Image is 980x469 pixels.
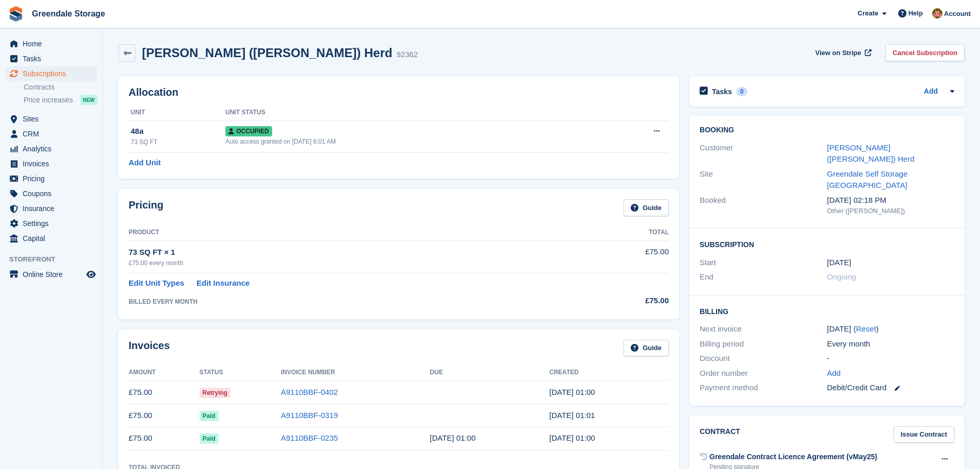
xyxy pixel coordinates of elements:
[131,126,225,137] div: 48a
[700,195,827,216] div: Booked
[24,82,97,92] a: Contracts
[709,451,877,462] div: Greendale Contract Licence Agreement (vMay25)
[129,105,225,121] th: Unit
[430,364,549,381] th: Due
[129,340,170,357] h2: Invoices
[827,353,954,364] div: -
[5,37,97,51] a: menu
[700,168,827,192] div: Site
[700,382,827,394] div: Payment method
[23,51,84,66] span: Tasks
[827,323,954,335] div: [DATE] ( )
[827,338,954,350] div: Every month
[225,105,596,121] th: Unit Status
[885,44,965,61] a: Cancel Subscription
[5,201,97,216] a: menu
[581,240,669,273] td: £75.00
[827,195,954,206] div: [DATE] 02:18 PM
[131,137,225,147] div: 73 SQ FT
[28,5,109,22] a: Greendale Storage
[827,272,857,281] span: Ongoing
[129,247,581,258] div: 73 SQ FT × 1
[5,157,97,171] a: menu
[700,368,827,379] div: Order number
[700,271,827,283] div: End
[23,216,84,231] span: Settings
[944,9,971,19] span: Account
[129,381,200,404] td: £75.00
[129,364,200,381] th: Amount
[129,157,161,169] a: Add Unit
[129,258,581,268] div: £75.00 every month
[129,427,200,450] td: £75.00
[225,126,272,136] span: Occupied
[581,295,669,307] div: £75.00
[23,37,84,51] span: Home
[23,186,84,201] span: Coupons
[85,268,97,281] a: Preview store
[856,324,876,333] a: Reset
[827,206,954,216] div: Other ([PERSON_NAME])
[24,94,97,106] a: Price increases NEW
[23,127,84,141] span: CRM
[80,95,97,105] div: NEW
[700,353,827,364] div: Discount
[23,157,84,171] span: Invoices
[23,112,84,126] span: Sites
[700,323,827,335] div: Next invoice
[430,433,476,442] time: 2025-06-27 00:00:00 UTC
[623,340,669,357] a: Guide
[736,87,748,96] div: 0
[827,257,851,269] time: 2025-06-26 00:00:00 UTC
[129,297,581,306] div: BILLED EVERY MONTH
[225,137,596,146] div: Auto access granted on [DATE] 6:01 AM
[200,388,231,398] span: Retrying
[200,364,281,381] th: Status
[811,44,874,61] a: View on Stripe
[549,411,595,420] time: 2025-07-26 00:01:51 UTC
[200,433,219,444] span: Paid
[815,48,861,58] span: View on Stripe
[142,46,393,60] h2: [PERSON_NAME] ([PERSON_NAME]) Herd
[827,143,915,164] a: [PERSON_NAME] ([PERSON_NAME]) Herd
[5,216,97,231] a: menu
[932,8,942,19] img: Justin Swingler
[623,199,669,216] a: Guide
[700,306,954,316] h2: Billing
[700,142,827,165] div: Customer
[827,169,908,190] a: Greendale Self Storage [GEOGRAPHIC_DATA]
[5,186,97,201] a: menu
[23,231,84,246] span: Capital
[5,66,97,81] a: menu
[5,171,97,186] a: menu
[549,388,595,396] time: 2025-08-26 00:00:09 UTC
[200,411,219,421] span: Paid
[5,231,97,246] a: menu
[129,224,581,241] th: Product
[8,6,24,22] img: stora-icon-8386f47178a22dfd0bd8f6a31ec36ba5ce8667c1dd55bd0f319d3a0aa187defe.svg
[23,142,84,156] span: Analytics
[5,267,97,282] a: menu
[281,433,338,442] a: A9110BBF-0235
[5,51,97,66] a: menu
[700,257,827,269] div: Start
[700,239,954,249] h2: Subscription
[281,411,338,420] a: A9110BBF-0319
[23,267,84,282] span: Online Store
[23,66,84,81] span: Subscriptions
[5,127,97,141] a: menu
[827,382,954,394] div: Debit/Credit Card
[924,86,938,98] a: Add
[712,87,732,96] h2: Tasks
[129,404,200,427] td: £75.00
[23,171,84,186] span: Pricing
[894,426,954,443] a: Issue Contract
[24,95,73,105] span: Price increases
[549,433,595,442] time: 2025-06-26 00:00:30 UTC
[197,277,250,289] a: Edit Insurance
[281,388,338,396] a: A9110BBF-0402
[549,364,669,381] th: Created
[581,224,669,241] th: Total
[858,8,878,19] span: Create
[5,112,97,126] a: menu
